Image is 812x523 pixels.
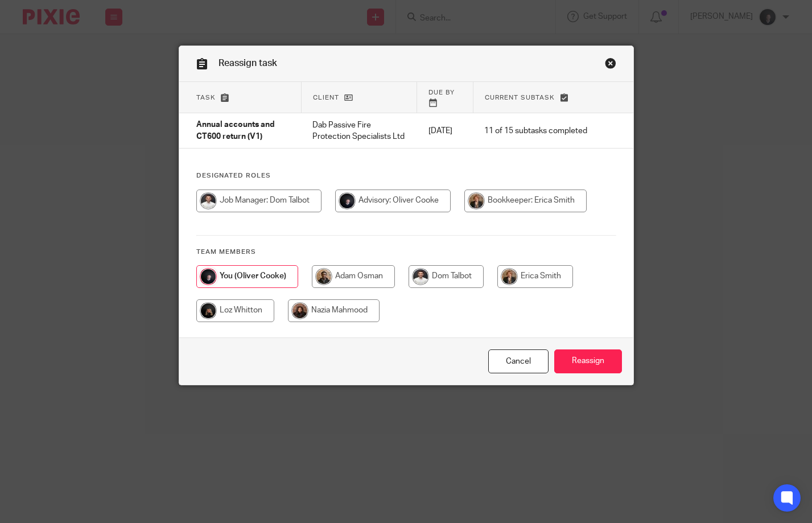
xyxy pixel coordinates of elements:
[488,349,549,374] a: Close this dialog window
[196,248,616,257] h4: Team members
[605,57,616,73] a: Close this dialog window
[428,125,462,137] p: [DATE]
[313,94,339,101] span: Client
[196,121,275,141] span: Annual accounts and CT600 return (V1)
[196,171,616,180] h4: Designated Roles
[312,120,405,143] p: Dab Passive Fire Protection Specialists Ltd
[473,113,599,149] td: 11 of 15 subtasks completed
[485,94,555,101] span: Current subtask
[219,59,277,68] span: Reassign task
[196,94,216,101] span: Task
[428,89,455,96] span: Due by
[554,349,622,374] input: Reassign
